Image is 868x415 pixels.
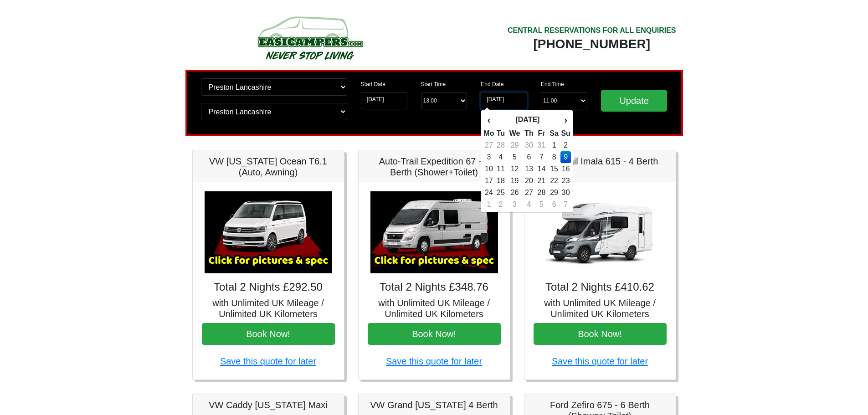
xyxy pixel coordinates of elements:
[548,139,561,151] td: 1
[483,187,494,199] td: 24
[535,139,548,151] td: 31
[507,163,522,175] td: 12
[202,156,335,178] h5: VW [US_STATE] Ocean T6.1 (Auto, Awning)
[361,92,407,109] input: Start Date
[202,281,335,294] h4: Total 2 Nights £292.50
[523,187,536,199] td: 27
[560,175,570,187] td: 23
[483,112,494,128] th: ‹
[507,151,522,163] td: 5
[386,356,482,366] a: Save this quote for later
[535,128,548,139] th: Fr
[483,128,494,139] th: Mo
[370,191,498,273] img: Auto-Trail Expedition 67 - 4 Berth (Shower+Toilet)
[552,356,648,366] a: Save this quote for later
[560,128,570,139] th: Su
[523,199,536,210] td: 4
[494,187,507,199] td: 25
[541,80,564,88] label: End Time
[483,199,494,210] td: 1
[421,80,446,88] label: Start Time
[494,139,507,151] td: 28
[507,175,522,187] td: 19
[534,156,667,167] h5: Auto-trail Imala 615 - 4 Berth
[508,36,676,52] div: [PHONE_NUMBER]
[535,151,548,163] td: 7
[481,92,527,109] input: Return Date
[560,163,570,175] td: 16
[483,139,494,151] td: 27
[494,175,507,187] td: 18
[481,80,503,88] label: End Date
[368,281,501,294] h4: Total 2 Nights £348.76
[507,139,522,151] td: 29
[361,80,385,88] label: Start Date
[494,199,507,210] td: 2
[535,175,548,187] td: 21
[560,187,570,199] td: 30
[494,151,507,163] td: 4
[523,151,536,163] td: 6
[523,175,536,187] td: 20
[202,297,335,319] h5: with Unlimited UK Mileage / Unlimited UK Kilometers
[534,323,667,345] button: Book Now!
[508,25,676,36] div: CENTRAL RESERVATIONS FOR ALL ENQUIRIES
[368,400,501,410] h5: VW Grand [US_STATE] 4 Berth
[534,297,667,319] h5: with Unlimited UK Mileage / Unlimited UK Kilometers
[523,139,536,151] td: 30
[220,356,316,366] a: Save this quote for later
[548,128,561,139] th: Sa
[535,187,548,199] td: 28
[548,199,561,210] td: 6
[483,163,494,175] td: 10
[536,191,664,273] img: Auto-trail Imala 615 - 4 Berth
[494,128,507,139] th: Tu
[507,199,522,210] td: 3
[205,191,332,273] img: VW California Ocean T6.1 (Auto, Awning)
[560,151,570,163] td: 9
[494,163,507,175] td: 11
[548,163,561,175] td: 15
[494,112,560,128] th: [DATE]
[560,112,570,128] th: ›
[523,163,536,175] td: 13
[548,151,561,163] td: 8
[523,128,536,139] th: Th
[548,175,561,187] td: 22
[535,163,548,175] td: 14
[202,400,335,410] h5: VW Caddy [US_STATE] Maxi
[223,13,396,63] img: campers-checkout-logo.png
[368,323,501,345] button: Book Now!
[202,323,335,345] button: Book Now!
[548,187,561,199] td: 29
[483,175,494,187] td: 17
[534,281,667,294] h4: Total 2 Nights £410.62
[507,128,522,139] th: We
[535,199,548,210] td: 5
[560,139,570,151] td: 2
[560,199,570,210] td: 7
[507,187,522,199] td: 26
[483,151,494,163] td: 3
[368,156,501,178] h5: Auto-Trail Expedition 67 - 4 Berth (Shower+Toilet)
[368,297,501,319] h5: with Unlimited UK Mileage / Unlimited UK Kilometers
[601,90,668,112] input: Update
